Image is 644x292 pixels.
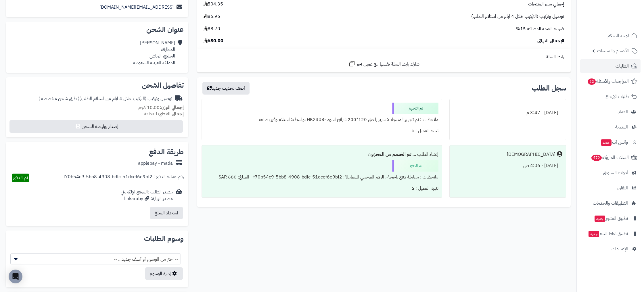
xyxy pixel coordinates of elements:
span: 472 [591,154,602,161]
span: -- اختر من الوسوم أو أضف جديد... -- [10,253,181,264]
a: العملاء [580,105,641,119]
a: المراجعات والأسئلة22 [580,74,641,88]
div: مصدر الزيارة: linkaraby [121,195,173,202]
span: وآتس آب [600,138,628,146]
a: شارك رابط السلة نفسها مع عميل آخر [348,60,419,68]
h3: سجل الطلب [532,85,566,92]
button: استرداد المبلغ [150,207,183,219]
a: إدارة الوسوم [145,267,183,280]
div: ملاحظات : معاملة دفع ناجحة ، الرقم المرجعي للمعاملة: f70b54c9-5bb8-4908-bdfc-51dcef6e9bf2 - المبل... [205,172,438,183]
strong: إجمالي الوزن: [160,104,184,111]
div: تم الدفع [392,160,438,172]
a: أدوات التسويق [580,166,641,180]
button: أضف تحديث جديد [202,82,250,95]
div: تنبيه العميل : لا [205,183,438,194]
img: logo-2.png [605,11,639,23]
div: [PERSON_NAME] المطارفة ، الخليج، الرياض المملكة العربية السعودية [133,40,175,66]
span: السلات المتروكة [591,153,629,162]
a: تطبيق المتجرجديد [580,212,641,225]
span: الطلبات [616,62,629,70]
strong: إجمالي القطع: [158,110,184,117]
span: جديد [595,216,605,222]
h2: تفاصيل الشحن [10,82,184,89]
div: رابط السلة [199,54,568,60]
span: المدونة [615,123,628,131]
span: المراجعات والأسئلة [587,77,629,85]
span: جديد [601,139,612,146]
h2: وسوم الطلبات [10,235,184,242]
span: التطبيقات والخدمات [593,199,628,207]
h2: طريقة الدفع [149,149,184,155]
a: [EMAIL_ADDRESS][DOMAIN_NAME] [99,4,174,11]
span: 22 [587,78,596,85]
a: التطبيقات والخدمات [580,196,641,210]
span: 680.00 [204,38,223,44]
span: توصيل وتركيب (التركيب خلال 4 ايام من استلام الطلب) [471,13,564,20]
div: applepay - mada [138,160,173,167]
span: ضريبة القيمة المضافة 15% [516,26,564,32]
div: رقم عملية الدفع : f70b54c9-5bb8-4908-bdfc-51dcef6e9bf2 [64,174,184,182]
b: تم الخصم من المخزون [368,151,411,158]
a: التقارير [580,181,641,195]
span: الإجمالي النهائي [537,38,564,44]
span: 86.96 [204,13,220,20]
h2: عنوان الشحن [10,26,184,33]
div: إنشاء الطلب .... [205,149,438,160]
span: طلبات الإرجاع [605,93,629,101]
a: وآتس آبجديد [580,135,641,149]
span: التقارير [617,184,628,192]
span: لوحة التحكم [607,32,629,40]
span: الإعدادات [612,245,628,253]
a: المدونة [580,120,641,134]
div: توصيل وتركيب (التركيب خلال 4 ايام من استلام الطلب) [39,95,172,102]
span: شارك رابط السلة نفسها مع عميل آخر [357,61,419,68]
a: طلبات الإرجاع [580,90,641,103]
span: أدوات التسويق [603,169,628,177]
button: إصدار بوليصة الشحن [9,120,183,133]
span: ( طرق شحن مخصصة ) [39,95,79,102]
a: لوحة التحكم [580,29,641,43]
a: الإعدادات [580,242,641,256]
a: تطبيق نقاط البيعجديد [580,227,641,241]
a: الطلبات [580,59,641,73]
span: تطبيق المتجر [594,214,628,222]
div: مصدر الطلب :الموقع الإلكتروني [121,189,173,202]
span: -- اختر من الوسوم أو أضف جديد... -- [11,254,181,265]
small: 1 قطعة [144,110,184,117]
div: ملاحظات : تم تجهيز المنتجات: سرير راحتى 120*200 شرائح اسود -HK2308 بواسطة: استلام وفرز بضاعة [205,114,438,125]
div: [DEMOGRAPHIC_DATA] [507,151,555,158]
div: تنبيه العميل : لا [205,125,438,137]
span: تطبيق نقاط البيع [588,230,628,238]
span: إجمالي سعر المنتجات [528,1,564,7]
span: 504.35 [204,1,223,7]
div: Open Intercom Messenger [9,270,22,283]
span: 88.70 [204,26,220,32]
a: السلات المتروكة472 [580,151,641,164]
span: تم الدفع [13,174,28,181]
div: تم التجهيز [392,103,438,114]
span: جديد [589,231,599,237]
span: الأقسام والمنتجات [597,47,629,55]
small: 10.00 كجم [138,104,184,111]
span: العملاء [617,108,628,116]
div: [DATE] - 4:06 ص [453,160,562,171]
div: [DATE] - 3:47 م [453,107,562,118]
